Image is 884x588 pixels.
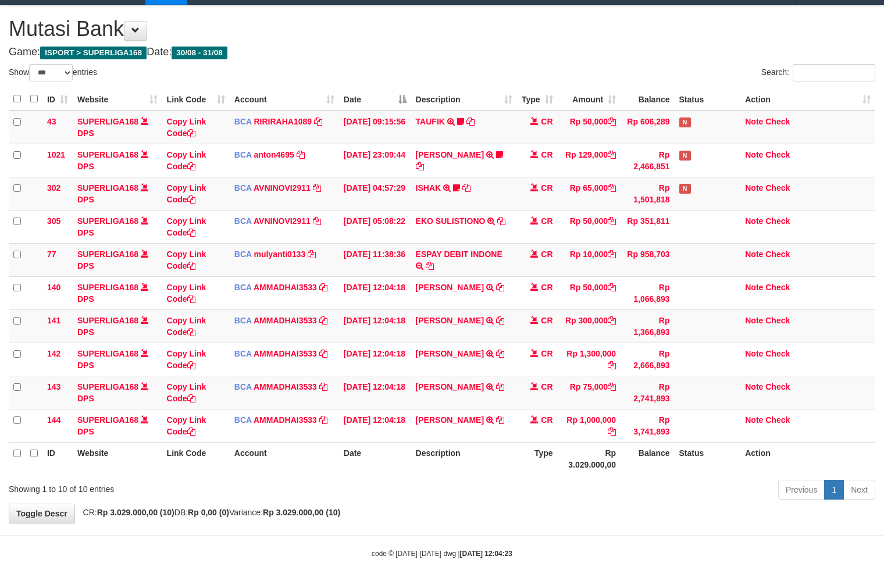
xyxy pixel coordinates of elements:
a: Copy OKI STIYAWAN to clipboard [496,415,504,425]
td: Rp 50,000 [558,210,621,243]
td: [DATE] 12:04:18 [339,309,411,343]
a: SUPERLIGA168 [77,382,138,391]
a: SUPERLIGA168 [77,283,138,292]
a: Copy Rp 50,000 to clipboard [608,216,616,226]
a: Copy AVNINOVI2911 to clipboard [313,216,321,226]
strong: [DATE] 12:04:23 [460,550,512,558]
td: Rp 958,703 [621,243,674,276]
span: 144 [47,415,60,425]
td: Rp 2,666,893 [621,343,674,376]
a: Copy AMMADHAI3533 to clipboard [319,382,327,391]
a: Copy RIRIRAHA1089 to clipboard [314,117,322,126]
a: SUPERLIGA168 [77,349,138,358]
a: Copy Link Code [167,117,206,138]
td: DPS [73,177,162,210]
small: code © [DATE]-[DATE] dwg | [372,550,512,558]
a: Copy Rp 65,000 to clipboard [608,183,616,193]
td: [DATE] 11:38:36 [339,243,411,276]
a: Copy AMMADHAI3533 to clipboard [319,283,327,292]
a: Copy Link Code [167,250,206,270]
a: Note [745,216,763,226]
a: Copy Rp 10,000 to clipboard [608,250,616,259]
th: Rp 3.029.000,00 [558,442,621,475]
span: 302 [47,183,60,193]
span: BCA [234,382,252,391]
a: Copy AMMADHAI3533 to clipboard [319,349,327,358]
th: Website [73,442,162,475]
a: Copy Rp 300,000 to clipboard [608,316,616,325]
a: Copy ADAM SULAEMAN to clipboard [496,316,504,325]
a: Note [745,382,763,391]
a: Copy mulyanti0133 to clipboard [308,250,316,259]
a: Check [765,183,790,193]
th: ID: activate to sort column ascending [42,88,73,111]
a: Copy Rp 129,000 to clipboard [608,150,616,159]
span: Has Note [679,184,691,194]
td: Rp 50,000 [558,111,621,144]
a: Check [765,283,790,292]
a: Note [745,250,763,259]
td: Rp 351,811 [621,210,674,243]
td: Rp 300,000 [558,309,621,343]
a: AMMADHAI3533 [254,382,317,391]
span: BCA [234,415,252,425]
a: Copy Link Code [167,283,206,304]
a: mulyanti0133 [254,250,305,259]
a: AMMADHAI3533 [254,415,317,425]
a: ISHAK [416,183,441,193]
td: DPS [73,376,162,409]
span: Has Note [679,117,691,127]
td: [DATE] 23:09:44 [339,144,411,177]
a: AMMADHAI3533 [254,349,317,358]
span: 77 [47,250,56,259]
a: [PERSON_NAME] [416,283,484,292]
a: Copy Link Code [167,415,206,436]
a: Copy Rp 50,000 to clipboard [608,117,616,126]
td: DPS [73,243,162,276]
a: Copy AMMADHAI3533 to clipboard [319,415,327,425]
td: [DATE] 09:15:56 [339,111,411,144]
span: BCA [234,283,252,292]
td: [DATE] 05:08:22 [339,210,411,243]
a: anton4695 [254,150,294,159]
span: CR [541,183,552,193]
td: Rp 1,000,000 [558,409,621,442]
td: [DATE] 12:04:18 [339,409,411,442]
td: DPS [73,144,162,177]
td: Rp 75,000 [558,376,621,409]
th: Balance [621,88,674,111]
label: Search: [761,64,875,81]
td: Rp 2,466,851 [621,144,674,177]
div: Showing 1 to 10 of 10 entries [9,479,359,495]
a: Note [745,117,763,126]
strong: Rp 3.029.000,00 (10) [97,508,174,517]
a: Copy Rp 1,300,000 to clipboard [608,361,616,370]
th: Date [339,442,411,475]
a: Copy SRI BASUKI to clipboard [416,162,424,171]
th: Action: activate to sort column ascending [740,88,875,111]
span: BCA [234,183,252,193]
span: BCA [234,316,252,325]
a: SUPERLIGA168 [77,216,138,226]
a: Next [843,480,875,500]
a: Note [745,415,763,425]
th: Type [517,442,558,475]
th: Amount: activate to sort column ascending [558,88,621,111]
th: Date: activate to sort column descending [339,88,411,111]
a: Copy SILVIA to clipboard [496,283,504,292]
th: ID [42,442,73,475]
td: DPS [73,409,162,442]
th: Account [230,442,339,475]
span: 30/08 - 31/08 [172,47,227,59]
th: Status [675,88,741,111]
td: [DATE] 04:57:29 [339,177,411,210]
a: Toggle Descr [9,504,75,523]
a: [PERSON_NAME] [416,150,484,159]
a: Check [765,216,790,226]
td: Rp 10,000 [558,243,621,276]
a: Copy Link Code [167,349,206,370]
span: BCA [234,349,252,358]
a: Copy AMMADHAI3533 to clipboard [319,316,327,325]
a: Copy ESPAY DEBIT INDONE to clipboard [426,261,434,270]
td: Rp 65,000 [558,177,621,210]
